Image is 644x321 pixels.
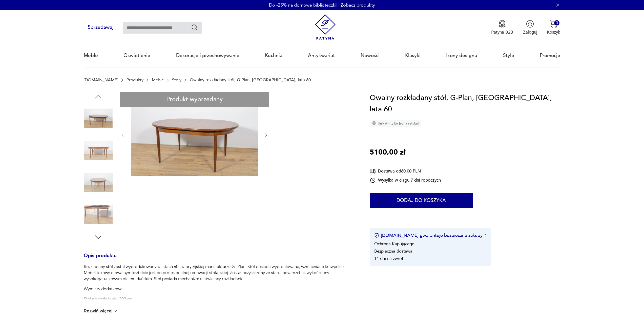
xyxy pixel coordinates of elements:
[526,20,534,28] img: Ikonka użytkownika
[172,78,181,82] a: Stoły
[308,44,335,67] a: Antykwariat
[313,14,338,40] img: Patyna - sklep z meblami i dekoracjami vintage
[405,44,421,67] a: Klasyki
[190,78,312,82] p: Owalny rozkładany stół, G-Plan, [GEOGRAPHIC_DATA], lata 60.
[374,256,403,261] li: 14 dni na zwrot
[374,233,379,238] img: Ikona certyfikatu
[374,248,412,254] li: Bezpieczna dostawa
[370,177,441,183] div: Wysyłka w ciągu 7 dni roboczych
[84,168,113,197] img: Zdjęcie produktu Owalny rozkładany stół, G-Plan, Wielka Brytania, lata 60.
[491,20,513,35] button: Patyna B2B
[84,286,355,292] p: Wymiary dodatkowe:
[84,44,98,67] a: Meble
[265,44,282,67] a: Kuchnia
[370,193,473,208] button: Dodaj do koszyka
[523,29,537,35] p: Zaloguj
[503,44,514,67] a: Style
[84,22,118,33] button: Sprzedawaj
[269,2,338,8] p: Do -25% na domowe biblioteczki!
[84,264,355,282] p: Rozkładany stół został wyprodukowany w latach 60., w brytyjskiej manufakturze G- Plan. Stół posia...
[84,309,118,314] button: Rozwiń więcej
[84,136,113,165] img: Zdjęcie produktu Owalny rozkładany stół, G-Plan, Wielka Brytania, lata 60.
[120,92,269,107] div: Produkt wyprzedany
[491,29,513,35] p: Patyna B2B
[191,24,198,31] button: Szukaj
[84,200,113,229] img: Zdjęcie produktu Owalny rozkładany stół, G-Plan, Wielka Brytania, lata 60.
[84,254,355,264] h3: Opis produktu
[341,2,375,8] a: Zobacz produkty
[446,44,477,67] a: Ikony designu
[152,78,164,82] a: Meble
[123,44,150,67] a: Oświetlenie
[498,20,506,28] img: Ikona medalu
[370,168,376,174] img: Ikona dostawy
[370,147,405,158] p: 5100,00 zł
[550,20,557,28] img: Ikona koszyka
[372,121,376,126] img: Ikona diamentu
[491,20,513,35] a: Ikona medaluPatyna B2B
[374,241,414,247] li: Ochrona Kupującego
[540,44,560,67] a: Promocje
[374,232,486,239] button: [DOMAIN_NAME] gwarantuje bezpieczne zakupy
[113,309,118,314] img: chevron down
[370,92,560,115] h1: Owalny rozkładany stół, G-Plan, [GEOGRAPHIC_DATA], lata 60.
[127,78,143,82] a: Produkty
[84,26,118,30] a: Sprzedawaj
[84,296,355,302] p: Stół po rozłożeniu: 209 cm
[361,44,380,67] a: Nowości
[176,44,239,67] a: Dekoracje i przechowywanie
[547,20,560,35] button: 0Koszyk
[554,20,559,26] div: 0
[547,29,560,35] p: Koszyk
[84,78,118,82] a: [DOMAIN_NAME]
[523,20,537,35] button: Zaloguj
[131,92,258,177] img: Zdjęcie produktu Owalny rozkładany stół, G-Plan, Wielka Brytania, lata 60.
[370,168,441,174] div: Dostawa od 60,00 PLN
[84,104,113,133] img: Zdjęcie produktu Owalny rozkładany stół, G-Plan, Wielka Brytania, lata 60.
[370,120,421,127] div: Unikat - tylko jedna sztuka!
[485,234,486,237] img: Ikona strzałki w prawo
